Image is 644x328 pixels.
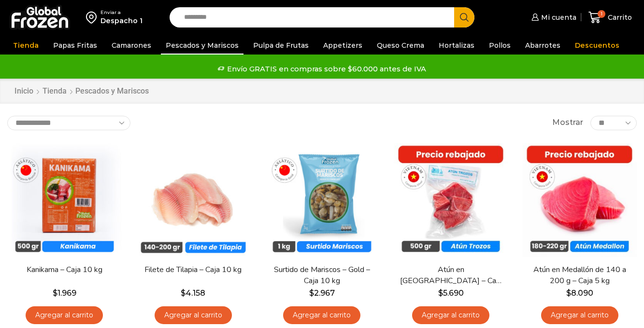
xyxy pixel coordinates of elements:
span: Mi cuenta [539,13,576,22]
bdi: 1.969 [53,288,76,298]
span: $ [309,288,314,298]
span: $ [566,288,571,298]
a: Kanikama – Caja 10 kg [13,264,116,275]
span: 1 [598,10,605,18]
bdi: 8.090 [566,288,593,298]
a: Tienda [8,36,43,55]
a: Pollos [484,36,515,55]
a: Tienda [42,86,67,97]
a: Descuentos [570,36,624,55]
span: Mostrar [552,117,583,128]
select: Pedido de la tienda [7,116,130,130]
span: Carrito [605,13,632,22]
a: Queso Crema [372,36,429,55]
img: address-field-icon.svg [86,9,100,26]
a: Appetizers [318,36,367,55]
span: $ [181,288,186,298]
a: Atún en Medallón de 140 a 200 g – Caja 5 kg [528,264,631,287]
a: Filete de Tilapia – Caja 10 kg [142,264,244,275]
a: Inicio [14,86,34,97]
span: $ [53,288,57,298]
div: Enviar a [100,9,143,16]
a: Pulpa de Frutas [248,36,314,55]
div: Despacho 1 [100,16,143,26]
nav: Breadcrumb [14,86,149,97]
a: Atún en [GEOGRAPHIC_DATA] – Caja 10 kg [400,264,502,287]
a: Papas Fritas [48,36,102,55]
a: Abarrotes [520,36,565,55]
a: Agregar al carrito: “Kanikama – Caja 10 kg” [26,306,103,324]
a: Agregar al carrito: “Filete de Tilapia - Caja 10 kg” [155,306,232,324]
a: 1 Carrito [586,6,634,29]
a: Camarones [107,36,156,55]
bdi: 2.967 [309,288,335,298]
a: Pescados y Mariscos [161,36,243,55]
button: Search button [454,7,474,27]
h1: Pescados y Mariscos [75,86,149,96]
a: Hortalizas [434,36,479,55]
a: Agregar al carrito: “Atún en Medallón de 140 a 200 g - Caja 5 kg” [541,306,618,324]
a: Agregar al carrito: “Atún en Trozos - Caja 10 kg” [412,306,489,324]
bdi: 4.158 [181,288,205,298]
a: Agregar al carrito: “Surtido de Mariscos - Gold - Caja 10 kg” [283,306,360,324]
bdi: 5.690 [438,288,464,298]
a: Mi cuenta [529,8,576,27]
a: Surtido de Mariscos – Gold – Caja 10 kg [271,264,373,287]
span: $ [438,288,443,298]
